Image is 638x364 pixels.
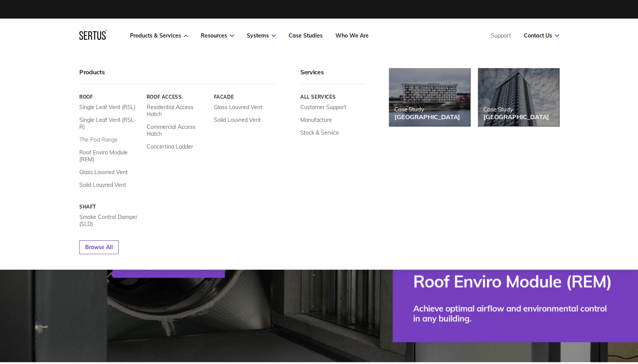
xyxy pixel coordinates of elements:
[300,129,339,136] a: Stock & Service
[79,181,126,188] a: Solid Louvred Vent
[300,116,332,123] a: Manufacture
[289,32,323,39] a: Case Studies
[146,94,208,100] a: Roof Access
[79,149,141,163] a: Roof Enviro Module (REM)
[214,116,260,123] a: Solid Louvred Vent
[201,32,234,39] a: Resources
[79,104,135,111] a: Single Leaf Vent (RSL)
[79,169,128,176] a: Glass Louvred Vent
[394,106,460,113] div: Case Study
[79,116,141,130] a: Single Leaf Vent (RSL-R)
[491,32,511,39] a: Support
[394,113,460,121] div: [GEOGRAPHIC_DATA]
[214,104,262,111] a: Glass Louvred Vent
[146,104,208,118] a: Residential Access Hatch
[524,32,559,39] a: Contact Us
[478,68,559,126] a: Case Study[GEOGRAPHIC_DATA]
[300,104,346,111] a: Customer Support
[79,136,118,143] a: The Pod Range
[79,214,141,227] a: Smoke Control Damper (SLD)
[79,240,119,254] a: Browse All
[214,94,275,100] a: Facade
[483,113,549,121] div: [GEOGRAPHIC_DATA]
[389,68,470,126] a: Case Study[GEOGRAPHIC_DATA]
[146,143,193,150] a: Concertina Ladder
[483,106,549,113] div: Case Study
[79,94,141,100] a: Roof
[79,204,141,210] a: Shaft
[300,94,366,100] a: All services
[335,32,369,39] a: Who We Are
[79,68,275,84] div: Products
[146,123,208,137] a: Commercial Access Hatch
[130,32,188,39] a: Products & Services
[300,68,366,84] div: Services
[247,32,276,39] a: Systems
